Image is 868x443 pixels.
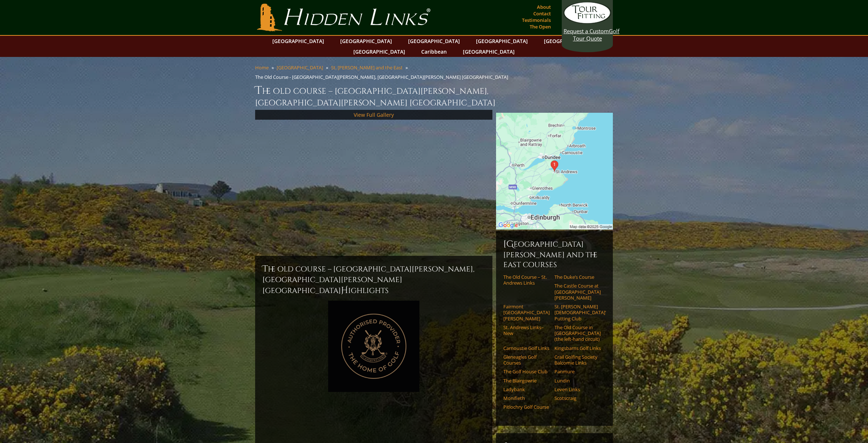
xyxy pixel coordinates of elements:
[554,369,601,374] a: Panmure
[503,238,606,270] h6: [GEOGRAPHIC_DATA][PERSON_NAME] and the East Courses
[554,378,601,384] a: Lundin
[472,36,531,46] a: [GEOGRAPHIC_DATA]
[503,369,550,374] a: The Golf House Club
[503,354,550,366] a: Gleneagles Golf Courses
[503,324,550,336] a: St. Andrews Links–New
[554,304,601,321] a: St. [PERSON_NAME] [DEMOGRAPHIC_DATA]’ Putting Club
[540,36,599,46] a: [GEOGRAPHIC_DATA]
[554,395,601,401] a: Scotscraig
[496,113,613,230] img: Google Map of St Andrews Links, St Andrews, United Kingdom
[255,64,269,71] a: Home
[277,64,323,71] a: [GEOGRAPHIC_DATA]
[337,36,396,46] a: [GEOGRAPHIC_DATA]
[528,22,553,32] a: The Open
[503,404,550,410] a: Pitlochry Golf Course
[554,283,601,301] a: The Castle Course at [GEOGRAPHIC_DATA][PERSON_NAME]
[554,345,601,351] a: Kingsbarns Golf Links
[503,274,550,286] a: The Old Course – St. Andrews Links
[535,2,553,12] a: About
[503,345,550,351] a: Carnoustie Golf Links
[262,263,485,296] h2: The Old Course – [GEOGRAPHIC_DATA][PERSON_NAME], [GEOGRAPHIC_DATA][PERSON_NAME] [GEOGRAPHIC_DATA]...
[554,274,601,280] a: The Duke’s Course
[269,36,328,46] a: [GEOGRAPHIC_DATA]
[503,378,550,384] a: The Blairgowrie
[503,386,550,392] a: Ladybank
[503,395,550,401] a: Monifieth
[531,8,553,19] a: Contact
[564,27,609,35] span: Request a Custom
[554,386,601,392] a: Leven Links
[255,83,613,108] h1: The Old Course – [GEOGRAPHIC_DATA][PERSON_NAME], [GEOGRAPHIC_DATA][PERSON_NAME] [GEOGRAPHIC_DATA]
[520,15,553,25] a: Testimonials
[459,46,518,57] a: [GEOGRAPHIC_DATA]
[554,324,601,342] a: The Old Course in [GEOGRAPHIC_DATA] (the left-hand circuit)
[554,354,601,366] a: Crail Golfing Society Balcomie Links
[404,36,464,46] a: [GEOGRAPHIC_DATA]
[503,304,550,321] a: Fairmont [GEOGRAPHIC_DATA][PERSON_NAME]
[350,46,409,57] a: [GEOGRAPHIC_DATA]
[341,285,348,296] span: H
[418,46,450,57] a: Caribbean
[331,64,403,71] a: St. [PERSON_NAME] and the East
[354,111,394,118] a: View Full Gallery
[564,2,611,42] a: Request a CustomGolf Tour Quote
[255,74,511,80] li: The Old Course - [GEOGRAPHIC_DATA][PERSON_NAME], [GEOGRAPHIC_DATA][PERSON_NAME] [GEOGRAPHIC_DATA]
